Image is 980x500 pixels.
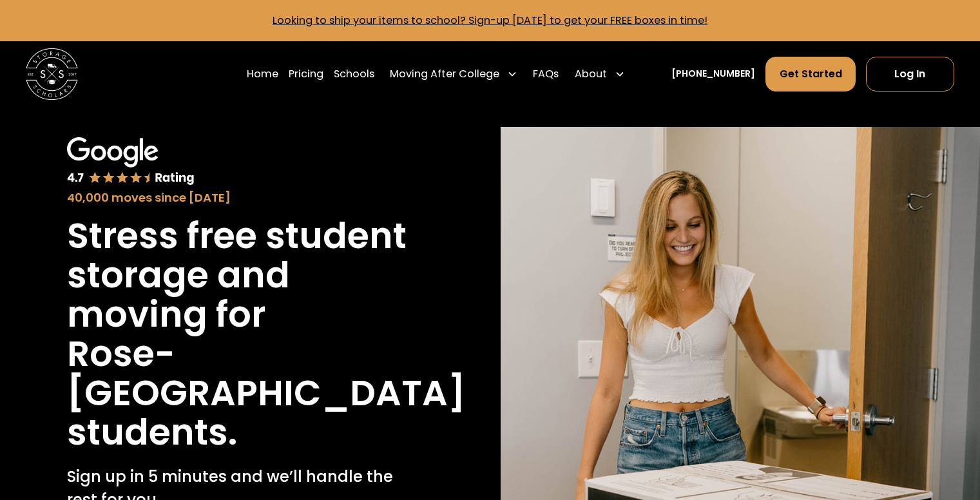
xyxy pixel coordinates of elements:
a: Looking to ship your items to school? Sign-up [DATE] to get your FREE boxes in time! [273,13,707,28]
a: Pricing [289,56,323,92]
a: FAQs [533,56,559,92]
a: Get Started [765,57,855,91]
a: [PHONE_NUMBER] [671,67,755,81]
img: Storage Scholars main logo [26,48,78,101]
h1: students. [67,413,237,452]
a: Home [247,56,278,92]
h1: Stress free student storage and moving for [67,216,412,334]
a: Schools [334,56,374,92]
a: Log In [866,57,954,91]
div: 40,000 moves since [DATE] [67,189,412,206]
div: Moving After College [390,66,499,82]
img: Google 4.7 star rating [67,137,194,186]
div: About [575,66,607,82]
h1: Rose-[GEOGRAPHIC_DATA] [67,334,465,413]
